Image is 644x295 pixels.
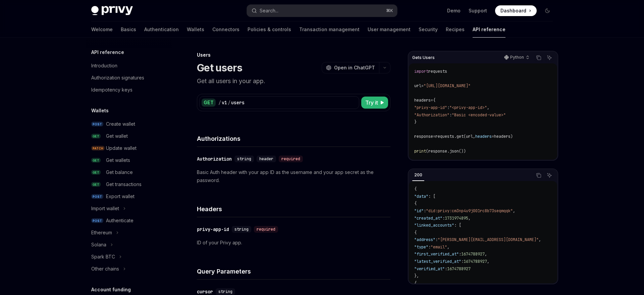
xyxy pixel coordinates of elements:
[197,134,390,143] h4: Authorizations
[212,21,239,38] a: Connectors
[414,266,445,272] span: "verified_at"
[334,64,375,71] span: Open in ChatGPT
[449,105,487,110] span: "<privy-app-id>"
[197,239,390,247] p: ID of your Privy app.
[414,244,428,250] span: "type"
[419,21,438,38] a: Security
[228,99,230,106] div: /
[414,69,428,74] span: import
[414,237,435,242] span: "address"
[187,21,204,38] a: Wallets
[86,84,172,96] a: Idempotency keys
[539,237,541,242] span: ,
[469,7,487,14] a: Support
[91,194,103,199] span: POST
[91,62,117,70] div: Introduction
[91,21,113,38] a: Welcome
[414,83,421,88] span: url
[86,178,172,190] a: GETGet transactions
[421,83,424,88] span: =
[218,99,221,106] div: /
[445,266,447,272] span: :
[86,142,172,154] a: PATCHUpdate wallet
[202,99,216,107] div: GET
[91,170,101,175] span: GET
[431,244,447,250] span: "email"
[447,7,461,14] a: Demo
[197,62,242,74] h1: Get users
[144,21,179,38] a: Authentication
[461,259,464,264] span: :
[106,132,128,140] div: Get wallet
[91,158,101,163] span: GET
[414,273,419,279] span: },
[247,5,397,17] button: Search...⌘K
[414,149,426,154] span: print
[414,216,442,221] span: "created_at"
[414,223,454,228] span: "linked_accounts"
[447,105,449,110] span: :
[414,194,428,199] span: "data"
[197,156,232,162] div: Authorization
[445,216,468,221] span: 1731974895
[260,7,278,15] div: Search...
[510,55,524,60] p: Python
[492,134,494,139] span: =
[299,21,360,38] a: Transaction management
[426,149,466,154] span: (response.json())
[446,21,465,38] a: Recipes
[106,192,135,200] div: Export wallet
[428,69,447,74] span: requests
[468,216,471,221] span: ,
[433,134,435,139] span: =
[368,21,411,38] a: User management
[487,105,489,110] span: ,
[91,122,103,127] span: POST
[500,7,526,14] span: Dashboard
[86,251,172,263] button: Spark BTC
[485,251,487,257] span: ,
[91,86,132,94] div: Idempotency keys
[106,144,137,152] div: Update wallet
[86,118,172,130] a: POSTCreate wallet
[534,53,543,62] button: Copy the contents from the code block
[473,21,505,38] a: API reference
[414,112,449,118] span: "Authorization"
[86,166,172,178] a: GETGet balance
[91,204,119,213] div: Import wallet
[414,98,431,103] span: headers
[414,119,417,125] span: }
[197,204,390,214] h4: Headers
[86,130,172,142] a: GETGet wallet
[459,251,461,257] span: :
[121,21,136,38] a: Basics
[106,180,142,188] div: Get transactions
[545,53,554,62] button: Ask AI
[322,62,379,73] button: Open in ChatGPT
[414,186,417,192] span: {
[414,259,461,264] span: "latest_verified_at"
[91,253,115,261] div: Spark BTC
[86,263,172,275] button: Other chains
[91,74,144,82] div: Authorization signatures
[435,237,438,242] span: :
[424,208,426,214] span: :
[447,244,449,250] span: ,
[91,6,133,15] img: dark logo
[197,76,390,86] p: Get all users in your app.
[442,216,445,221] span: :
[433,98,435,103] span: {
[86,202,172,215] button: Import wallet
[91,48,124,56] h5: API reference
[461,251,485,257] span: 1674788927
[86,72,172,84] a: Authorization signatures
[542,5,553,16] button: Toggle dark mode
[414,251,459,257] span: "first_verified_at"
[106,168,133,176] div: Get balance
[91,218,103,223] span: POST
[495,5,537,16] a: Dashboard
[365,99,378,107] span: Try it
[86,227,172,239] button: Ethereum
[428,194,435,199] span: : [
[254,226,278,233] div: required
